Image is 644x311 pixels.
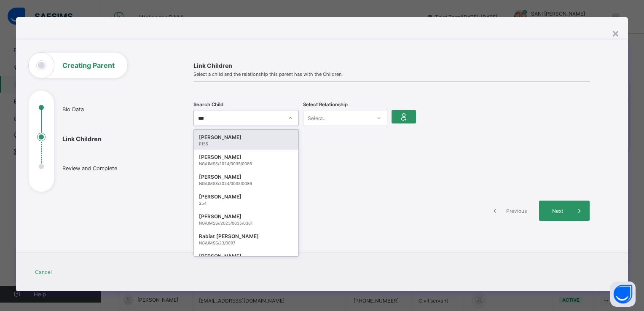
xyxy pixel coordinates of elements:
[199,252,293,260] div: [PERSON_NAME]
[545,208,569,214] span: Next
[199,193,293,201] div: [PERSON_NAME]
[193,71,590,77] span: Select a child and the relationship this parent has with the Children.
[199,133,293,142] div: [PERSON_NAME]
[62,62,115,69] h1: Creating Parent
[505,208,528,214] span: Previous
[35,269,52,275] span: Cancel
[199,142,293,146] div: P155
[199,232,293,241] div: Rabiat [PERSON_NAME]
[199,153,293,161] div: [PERSON_NAME]
[303,102,348,107] span: Select Relationship
[199,221,293,225] div: NG/UMSS//2023/0035/0381
[16,40,628,291] div: Creating Parent
[193,62,590,69] span: Link Children
[193,102,223,107] span: Search Child
[199,173,293,181] div: [PERSON_NAME]
[199,241,293,245] div: NG/UMSS/23/0097
[199,181,293,186] div: NG/UMSS/2024/0035/0086
[199,161,293,166] div: NG/UMSS/2024/0035/0086
[199,212,293,221] div: [PERSON_NAME]
[610,282,636,307] button: Open asap
[199,201,293,206] div: 2b4
[612,26,620,40] div: ×
[308,110,327,126] div: Select...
